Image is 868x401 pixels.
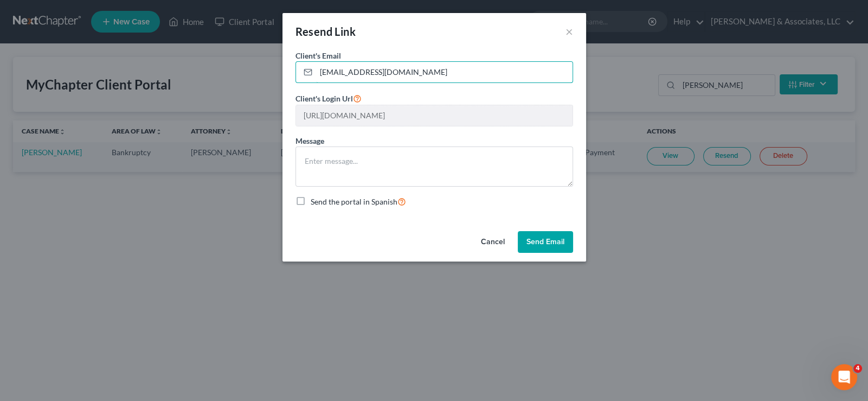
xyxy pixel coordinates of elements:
iframe: Intercom live chat [831,364,857,390]
button: Cancel [472,231,513,253]
button: × [565,25,573,38]
span: Client's Email [295,51,341,60]
input: -- [296,105,573,126]
span: 4 [853,364,862,373]
label: Message [295,135,324,147]
label: Client's Login Url [295,92,362,105]
button: Send Email [518,231,573,253]
div: Resend Link [295,24,356,39]
input: Enter email... [316,62,573,82]
span: Send the portal in Spanish [311,197,397,206]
